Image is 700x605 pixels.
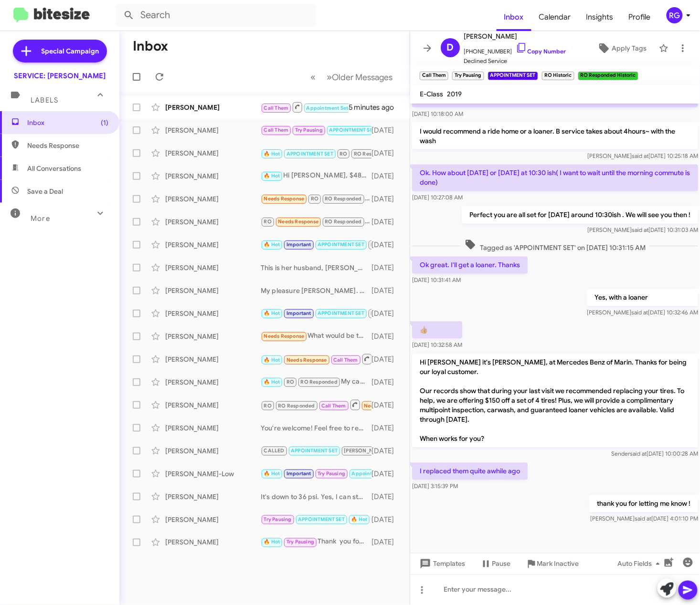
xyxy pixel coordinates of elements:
[371,538,402,547] div: [DATE]
[264,379,280,385] span: 🔥 Hot
[264,196,305,202] span: Needs Response
[371,355,402,364] div: [DATE]
[261,537,371,548] div: Thank you for letting me know, feel free to text me on here when you are ready.
[667,7,683,23] div: RG
[261,376,371,387] div: My car is currently there for service
[278,219,318,225] span: Needs Response
[452,72,484,80] small: Try Pausing
[261,125,371,136] div: thank you for letting me know !
[264,357,280,363] span: 🔥 Hot
[261,308,371,319] div: Yes
[371,377,402,387] div: [DATE]
[364,403,404,409] span: Needs Response
[412,354,698,448] p: Hi [PERSON_NAME] it's [PERSON_NAME], at Mercedes Benz of Marin. Thanks for being our loyal custom...
[165,171,261,181] div: [PERSON_NAME]
[462,207,698,224] p: Perfect you are all set for [DATE] around 10:30ish . We will see you then !
[321,403,346,409] span: Call Them
[339,151,347,157] span: RO
[589,495,698,512] p: thank you for letting me know !
[27,187,63,196] span: Save a Deal
[631,309,648,316] span: said at
[531,3,579,31] a: Calendar
[618,555,664,573] span: Auto Fields
[165,286,261,295] div: [PERSON_NAME]
[447,40,454,55] span: D
[371,263,402,272] div: [DATE]
[165,148,261,158] div: [PERSON_NAME]
[349,103,402,112] div: 5 minutes ago
[261,216,371,227] div: Yes. But it was expensive!!!!
[611,450,698,458] span: Sender [DATE] 10:00:28 AM
[264,105,289,111] span: Call Them
[311,196,318,202] span: RO
[420,72,448,80] small: Call Them
[295,127,323,133] span: Try Pausing
[542,72,574,80] small: RO Historic
[371,309,402,318] div: [DATE]
[579,3,621,31] span: Insights
[264,403,272,409] span: RO
[418,555,465,573] span: Templates
[31,96,58,104] span: Labels
[497,3,531,31] a: Inbox
[412,463,528,480] p: I replaced them quite awhile ago
[412,165,698,191] p: Ok. How about [DATE] or [DATE] at 10:30 ish( I want to wait until the morning commute is done)
[371,310,379,316] span: RO
[412,123,698,149] p: I would recommend a ride home or a loaner. B service takes about 4hours~ with the wash
[464,42,566,56] span: [PHONE_NUMBER]
[612,40,647,57] span: Apply Tags
[261,445,371,456] div: Hi I think I got prepaid maintenance when I purchased my car
[371,171,402,181] div: [DATE]
[286,357,327,363] span: Needs Response
[578,72,638,80] small: RO Responded Historic
[286,379,294,385] span: RO
[133,39,168,54] h1: Inbox
[261,492,371,501] div: It's down to 36 psi. Yes, I can stop by in about an hour and a half. Thanks
[261,468,371,479] div: Your appointment is set for [DATE] 10:00 AM with a loaner vehicle. We will see you then !
[321,67,398,87] button: Next
[412,277,461,284] span: [DATE] 10:31:41 AM
[27,118,108,127] span: Inbox
[412,342,462,349] span: [DATE] 10:32:58 AM
[261,101,349,113] div: Hi, yes please but I will need a loner car. Please let me know what dates work.
[116,4,316,27] input: Search
[492,555,510,573] span: Pause
[412,322,462,339] p: 👍🏼
[165,377,261,387] div: [PERSON_NAME]
[621,3,658,31] a: Profile
[165,400,261,410] div: [PERSON_NAME]
[412,194,463,201] span: [DATE] 10:27:08 AM
[165,309,261,318] div: [PERSON_NAME]
[371,515,402,524] div: [DATE]
[301,379,338,385] span: RO Responded
[261,353,371,365] div: Inbound Call
[261,423,371,433] div: You're welcome! Feel free to reach out via text and I can always make an appointment for you.
[371,241,399,248] span: RO Historic
[464,56,566,66] span: Declined Service
[488,72,538,80] small: APPOINTMENT SET
[318,470,345,477] span: Try Pausing
[101,118,108,127] span: (1)
[518,555,587,573] button: Mark Inactive
[286,539,314,545] span: Try Pausing
[286,241,311,248] span: Important
[516,48,566,55] a: Copy Number
[264,173,280,179] span: 🔥 Hot
[325,219,362,225] span: RO Responded
[412,110,463,117] span: [DATE] 10:18:00 AM
[27,141,108,150] span: Needs Response
[261,239,371,250] div: Thanks [PERSON_NAME]. Actually we replaced the rear tires and may only be interested in the front...
[261,263,371,272] div: This is her husband, [PERSON_NAME]. Can you please change the number in her profile to [PHONE_NUM...
[461,239,649,253] span: Tagged as 'APPOINTMENT SET' on [DATE] 10:31:15 AM
[371,240,402,250] div: [DATE]
[165,538,261,547] div: [PERSON_NAME]
[261,286,371,295] div: My pleasure [PERSON_NAME]. Thank you very much!!
[587,152,698,159] span: [PERSON_NAME] [DATE] 10:25:18 AM
[587,289,698,306] p: Yes, with a loaner
[632,227,648,234] span: said at
[371,286,402,295] div: [DATE]
[264,516,292,522] span: Try Pausing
